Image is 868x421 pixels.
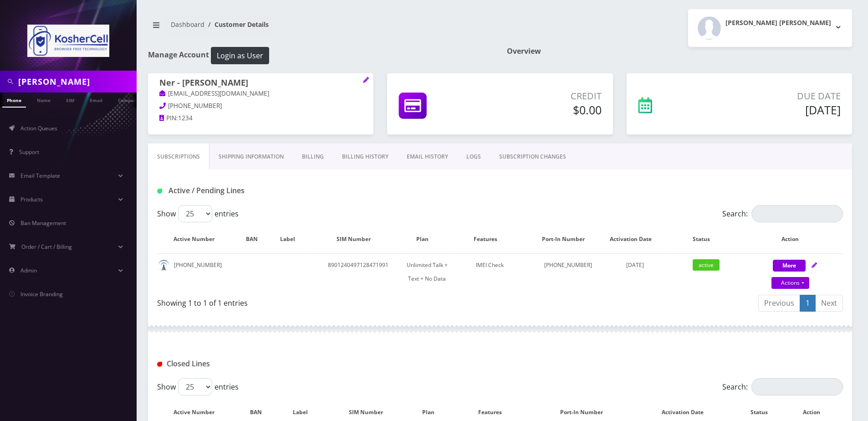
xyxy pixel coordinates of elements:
h1: Ner - [PERSON_NAME] [159,78,362,89]
button: [PERSON_NAME] [PERSON_NAME] [688,9,852,47]
div: Showing 1 to 1 of 1 entries [157,294,493,308]
a: Shipping Information [209,144,293,170]
img: Active / Pending Lines [157,189,162,194]
img: default.png [158,260,169,271]
span: [DATE] [626,261,644,269]
a: Dashboard [171,20,204,29]
span: Admin [20,267,37,274]
p: Due Date [710,89,841,103]
a: Email [85,92,107,107]
label: Search: [722,378,843,395]
label: Search: [722,205,843,222]
button: More [773,260,806,272]
img: Closed Lines [157,362,162,367]
th: SIM Number: activate to sort column ascending [312,226,405,252]
a: SUBSCRIPTION CHANGES [490,144,575,170]
h1: Manage Account [148,47,493,64]
input: Search: [751,205,843,222]
a: Name [32,92,55,107]
th: Active Number: activate to sort column ascending [158,226,239,252]
p: Credit [489,89,601,103]
label: Show entries [157,378,239,395]
img: KosherCell [27,25,109,57]
span: Email Template [20,172,60,180]
input: Search in Company [18,73,134,90]
th: Features: activate to sort column ascending [449,226,531,252]
div: IMEI Check [449,258,531,272]
th: Status: activate to sort column ascending [665,226,746,252]
span: Products [20,195,43,203]
select: Showentries [178,205,212,222]
td: [PHONE_NUMBER] [158,253,239,290]
span: 1234 [178,114,193,122]
h2: [PERSON_NAME] [PERSON_NAME] [725,19,831,27]
input: Search: [751,378,843,395]
h1: Overview [507,47,852,56]
a: Billing History [333,144,398,170]
a: [EMAIL_ADDRESS][DOMAIN_NAME] [159,89,269,98]
li: Customer Details [204,20,269,29]
a: Phone [2,92,26,108]
span: Action Queues [20,124,57,132]
a: PIN: [159,114,178,123]
th: Label: activate to sort column ascending [274,226,311,252]
a: Billing [293,144,333,170]
span: Support [19,148,39,156]
th: Activation Date: activate to sort column ascending [606,226,664,252]
label: Show entries [157,205,239,222]
span: [PHONE_NUMBER] [168,102,222,110]
td: [PHONE_NUMBER] [531,253,605,290]
th: Action: activate to sort column ascending [747,226,842,252]
a: Actions [771,277,809,289]
td: 8901240497128471991 [312,253,405,290]
a: Login as User [209,50,269,60]
button: Login as User [211,47,269,64]
span: Order / Cart / Billing [21,243,72,251]
a: SIM [61,92,79,107]
a: Previous [758,295,800,312]
span: Invoice Branding [20,290,63,298]
span: active [693,259,720,271]
a: Company [113,92,144,107]
h1: Active / Pending Lines [157,186,377,195]
a: LOGS [457,144,490,170]
a: EMAIL HISTORY [398,144,457,170]
th: Plan: activate to sort column ascending [406,226,449,252]
a: Subscriptions [148,144,209,170]
nav: breadcrumb [148,15,493,41]
h1: Closed Lines [157,359,377,368]
h5: [DATE] [710,103,841,117]
span: Ban Management [20,219,66,227]
th: Port-In Number: activate to sort column ascending [531,226,605,252]
a: Next [815,295,843,312]
h5: $0.00 [489,103,601,117]
th: BAN: activate to sort column ascending [240,226,273,252]
a: 1 [800,295,816,312]
select: Showentries [178,378,212,395]
td: Unlimited Talk + Text + No Data [406,253,449,290]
